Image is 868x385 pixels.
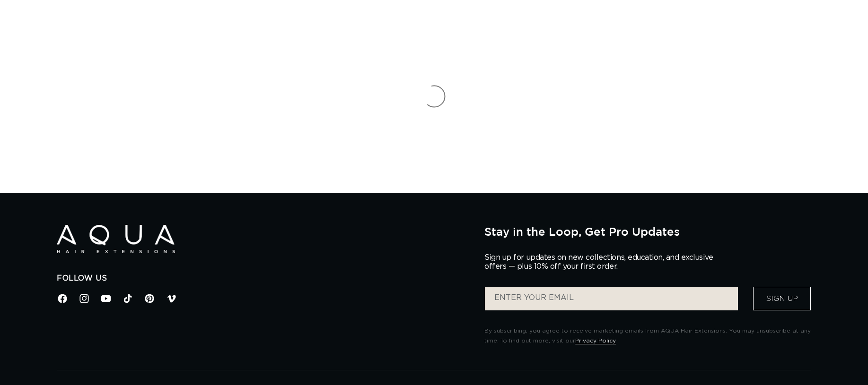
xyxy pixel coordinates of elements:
[575,338,616,343] a: Privacy Policy
[485,287,738,310] input: ENTER YOUR EMAIL
[753,287,811,310] button: Sign Up
[484,253,721,271] p: Sign up for updates on new collections, education, and exclusive offers — plus 10% off your first...
[57,274,470,283] h2: Follow Us
[484,326,811,346] p: By subscribing, you agree to receive marketing emails from AQUA Hair Extensions. You may unsubscr...
[484,225,811,238] h2: Stay in the Loop, Get Pro Updates
[57,225,175,254] img: Aqua Hair Extensions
